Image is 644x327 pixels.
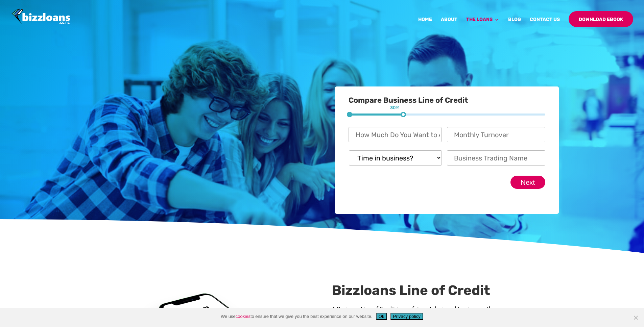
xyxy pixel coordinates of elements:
[466,17,499,33] a: The Loans
[236,314,251,319] a: cookies
[11,8,70,25] img: Bizzloans New Zealand
[418,17,432,33] a: Home
[376,313,387,320] button: Ok
[332,280,504,304] h2: Bizzloans Line of Credit
[441,17,457,33] a: About
[349,127,442,142] input: How Much Do You Want to Apply For?
[447,127,545,142] input: Monthly Turnover
[349,97,545,107] h3: Compare Business Line of Credit
[390,105,399,110] span: 30%
[510,176,545,189] input: Next
[221,313,373,320] span: We use to ensure that we give you the best experience on our website.
[602,285,644,317] iframe: chat widget
[447,150,545,166] input: Business Trading Name
[569,11,633,27] a: Download Ebook
[390,313,423,320] button: Privacy policy
[508,17,521,33] a: Blog
[530,17,560,33] a: Contact Us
